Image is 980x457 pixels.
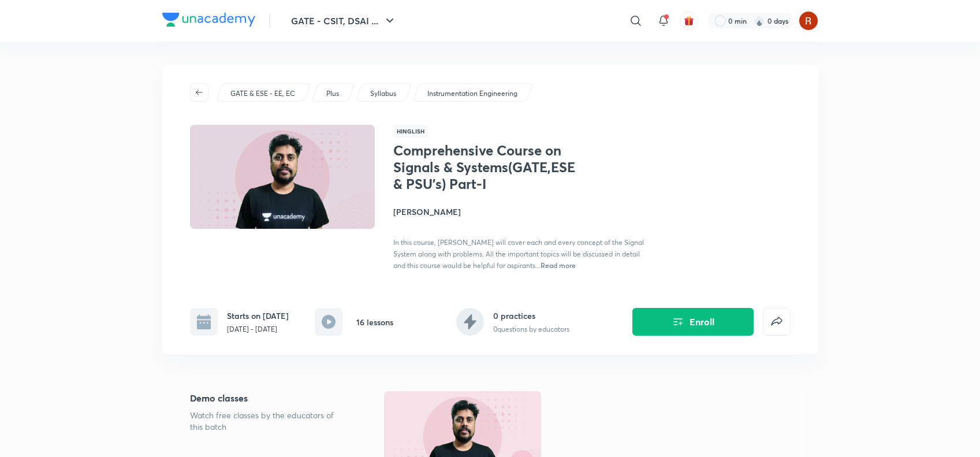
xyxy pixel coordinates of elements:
h5: Demo classes [190,391,347,405]
p: GATE & ESE - EE, EC [230,88,295,99]
p: Watch free classes by the educators of this batch [190,410,347,433]
a: GATE & ESE - EE, EC [228,88,297,99]
img: streak [754,15,765,27]
p: Syllabus [370,88,396,99]
img: Rupsha chowdhury [799,11,818,31]
button: GATE - CSIT, DSAI ... [284,9,404,32]
p: Plus [326,88,339,99]
p: Instrumentation Engineering [427,88,517,99]
button: false [763,308,791,336]
button: avatar [680,12,698,30]
img: Company Logo [162,13,255,27]
p: [DATE] - [DATE] [227,324,289,335]
a: Instrumentation Engineering [425,88,519,99]
span: Read more [541,261,576,270]
a: Company Logo [162,13,255,29]
button: Enroll [632,308,754,336]
span: In this course, [PERSON_NAME] will cover each and every concept of the Signal System along with p... [393,238,644,270]
a: Syllabus [368,88,398,99]
h1: Comprehensive Course on Signals & Systems(GATE,ESE & PSU's) Part-I [393,142,582,192]
h6: 0 practices [493,310,569,322]
h6: Starts on [DATE] [227,310,289,322]
p: 0 questions by educators [493,324,569,335]
img: avatar [684,16,694,26]
span: Hinglish [393,125,428,138]
h4: [PERSON_NAME] [393,206,652,218]
a: Plus [324,88,341,99]
img: Thumbnail [188,124,376,230]
h6: 16 lessons [356,316,393,328]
